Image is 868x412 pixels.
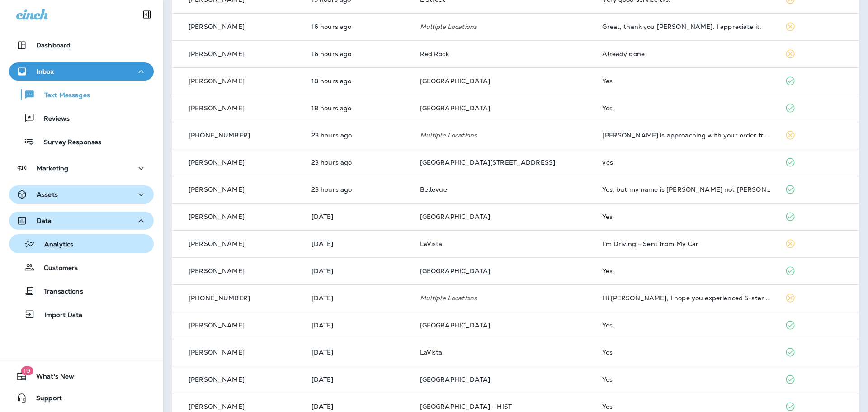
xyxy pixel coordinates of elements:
[35,264,78,273] p: Customers
[420,348,443,356] span: LaVista
[9,389,154,407] button: Support
[420,294,588,302] p: Multiple Locations
[9,159,154,177] button: Marketing
[27,394,62,405] span: Support
[602,104,770,112] div: Yes
[602,294,770,302] div: Hi Erlinda, I hope you experienced 5-star service today! A positive review from homeowners like y...
[420,132,588,139] p: Multiple Locations
[189,23,245,30] p: [PERSON_NAME]
[35,241,73,249] p: Analytics
[35,115,70,123] p: Reviews
[9,109,154,128] button: Reviews
[311,23,406,30] p: Sep 3, 2025 04:23 PM
[420,240,443,248] span: LaVista
[189,403,245,410] p: [PERSON_NAME]
[9,305,154,324] button: Import Data
[420,104,490,112] span: [GEOGRAPHIC_DATA]
[311,349,406,356] p: Sep 2, 2025 02:11 PM
[420,213,490,221] span: [GEOGRAPHIC_DATA]
[37,68,54,75] p: Inbox
[311,322,406,329] p: Sep 2, 2025 02:52 PM
[311,294,406,302] p: Sep 2, 2025 03:05 PM
[21,366,33,375] span: 19
[420,403,512,411] span: [GEOGRAPHIC_DATA] - HIST
[9,36,154,54] button: Dashboard
[420,158,556,166] span: [GEOGRAPHIC_DATA][STREET_ADDRESS]
[189,186,245,193] p: [PERSON_NAME]
[420,375,490,384] span: [GEOGRAPHIC_DATA]
[311,104,406,112] p: Sep 3, 2025 01:56 PM
[9,258,154,277] button: Customers
[420,23,588,30] p: Multiple Locations
[9,132,154,151] button: Survey Responses
[189,376,245,383] p: [PERSON_NAME]
[9,234,154,253] button: Analytics
[37,191,58,198] p: Assets
[420,321,490,329] span: [GEOGRAPHIC_DATA]
[602,23,770,30] div: Great, thank you Brian. I appreciate it.
[311,403,406,410] p: Sep 2, 2025 12:52 PM
[36,42,71,49] p: Dashboard
[189,322,245,329] p: [PERSON_NAME]
[37,165,68,172] p: Marketing
[9,281,154,300] button: Transactions
[602,186,770,193] div: Yes, but my name is Allison not Douglas
[311,213,406,220] p: Sep 2, 2025 06:23 PM
[9,62,154,81] button: Inbox
[311,132,406,139] p: Sep 3, 2025 09:32 AM
[35,91,90,100] p: Text Messages
[311,376,406,383] p: Sep 2, 2025 01:52 PM
[311,77,406,85] p: Sep 3, 2025 02:09 PM
[189,50,245,57] p: [PERSON_NAME]
[602,322,770,329] div: Yes
[420,50,449,58] span: Red Rock
[602,132,770,139] div: Jean is approaching with your order from 1-800 Radiator. Your Dasher will hand the order to you.
[311,186,406,193] p: Sep 3, 2025 09:05 AM
[189,159,245,166] p: [PERSON_NAME]
[9,212,154,230] button: Data
[189,104,245,112] p: [PERSON_NAME]
[311,159,406,166] p: Sep 3, 2025 09:14 AM
[420,267,490,275] span: [GEOGRAPHIC_DATA]
[311,240,406,247] p: Sep 2, 2025 04:58 PM
[189,77,245,85] p: [PERSON_NAME]
[189,132,250,139] p: [PHONE_NUMBER]
[602,213,770,220] div: Yes
[9,185,154,204] button: Assets
[602,267,770,275] div: Yes
[9,85,154,104] button: Text Messages
[602,376,770,383] div: Yes
[189,213,245,220] p: [PERSON_NAME]
[9,367,154,385] button: 19What's New
[35,311,83,320] p: Import Data
[420,185,447,194] span: Bellevue
[189,267,245,275] p: [PERSON_NAME]
[311,267,406,275] p: Sep 2, 2025 03:07 PM
[602,159,770,166] div: yes
[602,403,770,410] div: Yes
[189,240,245,247] p: [PERSON_NAME]
[35,138,101,147] p: Survey Responses
[27,373,74,384] span: What's New
[311,50,406,57] p: Sep 3, 2025 04:14 PM
[602,77,770,85] div: Yes
[602,50,770,57] div: Already done
[37,217,52,224] p: Data
[134,5,160,24] button: Collapse Sidebar
[35,288,83,296] p: Transactions
[189,294,250,302] p: [PHONE_NUMBER]
[420,77,490,85] span: [GEOGRAPHIC_DATA]
[602,349,770,356] div: Yes
[189,349,245,356] p: [PERSON_NAME]
[602,240,770,247] div: I'm Driving - Sent from My Car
